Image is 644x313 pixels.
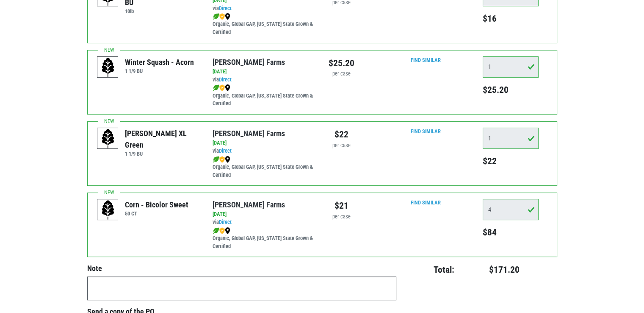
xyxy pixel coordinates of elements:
[483,56,539,78] input: Qty
[213,84,315,108] div: Organic, Global GAP, [US_STATE] State Grown & Certified
[483,84,539,95] h5: $25.20
[125,151,200,157] h6: 1 1/9 BU
[125,68,194,74] h6: 1 1/9 BU
[225,227,230,234] img: map_marker-0e94453035b3232a4d21701695807de9.png
[97,199,119,221] img: placeholder-variety-43d6402dacf2d531de610a020419775a.svg
[125,128,200,151] div: [PERSON_NAME] XL Green
[213,76,315,84] div: via
[213,218,315,226] div: via
[213,139,315,147] div: [DATE]
[125,210,188,217] h6: 50 CT
[213,84,219,91] img: leaf-e5c59151409436ccce96b2ca1b28e03c.png
[219,219,232,225] a: Direct
[483,199,539,220] input: Qty
[87,264,396,273] h4: Note
[483,227,539,238] h5: $84
[409,264,455,275] h4: Total:
[213,68,315,76] div: [DATE]
[219,227,225,234] img: safety-e55c860ca8c00a9c171001a62a92dabd.png
[213,147,315,155] div: via
[213,129,285,138] a: [PERSON_NAME] Farms
[219,76,232,83] a: Direct
[213,227,219,234] img: leaf-e5c59151409436ccce96b2ca1b28e03c.png
[125,56,194,68] div: Winter Squash - Acorn
[219,5,232,11] a: Direct
[329,213,354,221] div: per case
[97,128,119,149] img: placeholder-variety-43d6402dacf2d531de610a020419775a.svg
[125,199,188,210] div: Corn - Bicolor Sweet
[219,13,225,20] img: safety-e55c860ca8c00a9c171001a62a92dabd.png
[329,56,354,70] div: $25.20
[411,128,441,134] a: Find Similar
[483,128,539,149] input: Qty
[459,264,520,275] h4: $171.20
[219,148,232,154] a: Direct
[225,84,230,91] img: map_marker-0e94453035b3232a4d21701695807de9.png
[483,13,539,24] h5: $16
[225,156,230,163] img: map_marker-0e94453035b3232a4d21701695807de9.png
[225,13,230,20] img: map_marker-0e94453035b3232a4d21701695807de9.png
[213,156,219,163] img: leaf-e5c59151409436ccce96b2ca1b28e03c.png
[483,156,539,167] h5: $22
[329,199,354,212] div: $21
[97,57,119,78] img: placeholder-variety-43d6402dacf2d531de610a020419775a.svg
[213,210,315,218] div: [DATE]
[213,200,285,209] a: [PERSON_NAME] Farms
[213,12,315,36] div: Organic, Global GAP, [US_STATE] State Grown & Certified
[125,8,200,14] h6: 10lb
[329,70,354,78] div: per case
[329,142,354,150] div: per case
[213,155,315,179] div: Organic, Global GAP, [US_STATE] State Grown & Certified
[411,199,441,206] a: Find Similar
[213,226,315,251] div: Organic, Global GAP, [US_STATE] State Grown & Certified
[213,58,285,67] a: [PERSON_NAME] Farms
[411,57,441,63] a: Find Similar
[329,128,354,141] div: $22
[213,5,315,13] div: via
[219,156,225,163] img: safety-e55c860ca8c00a9c171001a62a92dabd.png
[219,84,225,91] img: safety-e55c860ca8c00a9c171001a62a92dabd.png
[213,13,219,20] img: leaf-e5c59151409436ccce96b2ca1b28e03c.png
